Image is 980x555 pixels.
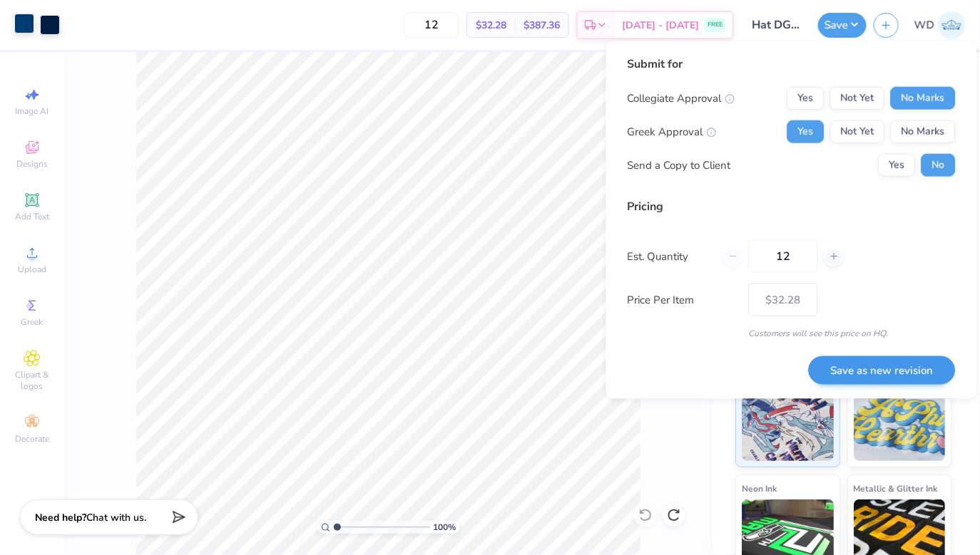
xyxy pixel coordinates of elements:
[16,105,49,117] span: Image AI
[742,390,834,461] img: Standard
[35,511,86,524] strong: Need help?
[818,13,867,38] button: Save
[622,18,699,33] span: [DATE] - [DATE]
[15,433,49,445] span: Decorate
[854,390,946,461] img: Puff Ink
[809,356,956,385] button: Save as new revision
[922,154,956,177] button: No
[7,369,57,392] span: Clipart & logos
[628,327,956,340] div: Customers will see this price on HQ.
[914,17,934,33] span: WD
[938,11,966,39] img: William Dal Porto
[787,87,825,110] button: Yes
[830,87,885,110] button: Not Yet
[628,248,713,264] label: Est. Quantity
[476,18,506,33] span: $32.28
[86,511,146,524] span: Chat with us.
[787,120,825,143] button: Yes
[628,157,731,173] div: Send a Copy to Client
[742,481,777,496] span: Neon Ink
[404,12,459,38] input: – –
[628,123,717,140] div: Greek Approval
[628,56,956,73] div: Submit for
[914,11,966,39] a: WD
[708,20,723,30] span: FREE
[749,240,818,273] input: – –
[628,90,735,106] div: Collegiate Approval
[741,11,811,39] input: Untitled Design
[15,211,49,222] span: Add Text
[628,291,738,308] label: Price Per Item
[434,521,456,534] span: 100 %
[524,18,560,33] span: $387.36
[879,154,916,177] button: Yes
[854,481,938,496] span: Metallic & Glitter Ink
[830,120,885,143] button: Not Yet
[891,120,956,143] button: No Marks
[16,158,48,170] span: Designs
[21,316,44,328] span: Greek
[891,87,956,110] button: No Marks
[18,264,46,275] span: Upload
[628,198,956,215] div: Pricing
